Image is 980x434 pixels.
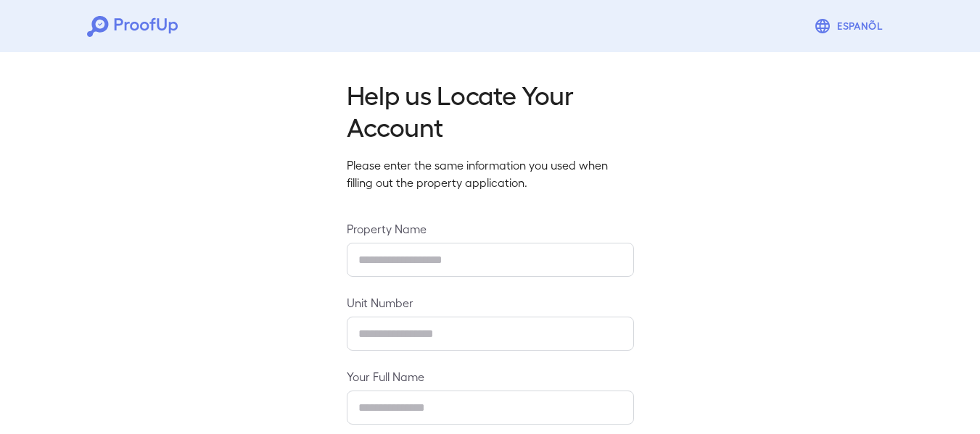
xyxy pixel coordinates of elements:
p: Please enter the same information you used when filling out the property application. [347,157,634,191]
button: Espanõl [808,12,893,41]
label: Your Full Name [347,368,634,385]
label: Property Name [347,220,634,237]
label: Unit Number [347,294,634,311]
h2: Help us Locate Your Account [347,78,634,142]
